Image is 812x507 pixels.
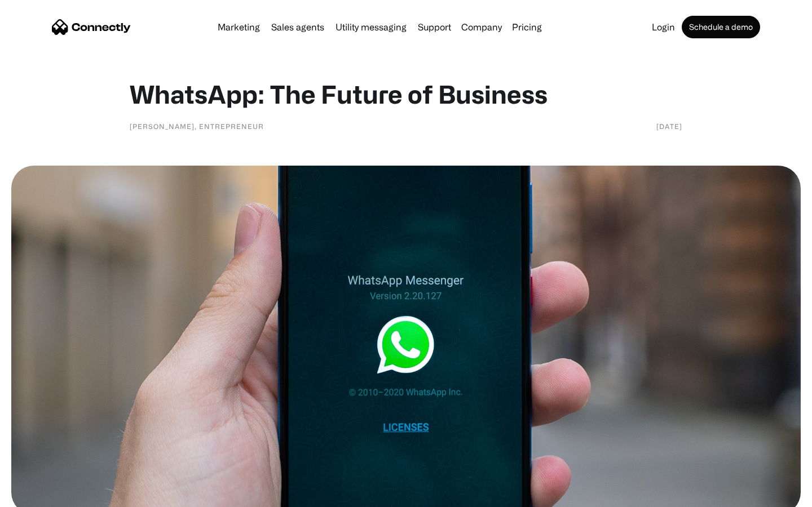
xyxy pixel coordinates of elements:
ul: Language list [23,487,68,503]
a: Support [413,23,456,32]
div: [DATE] [656,121,682,132]
aside: Language selected: English [11,487,68,503]
a: Marketing [213,23,264,32]
h1: WhatsApp: The Future of Business [130,79,682,109]
div: [PERSON_NAME], Entrepreneur [130,121,264,132]
a: Login [647,23,679,32]
a: Schedule a demo [682,16,760,38]
a: Sales agents [267,23,329,32]
div: Company [461,19,502,35]
a: Pricing [507,23,546,32]
a: Utility messaging [331,23,411,32]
